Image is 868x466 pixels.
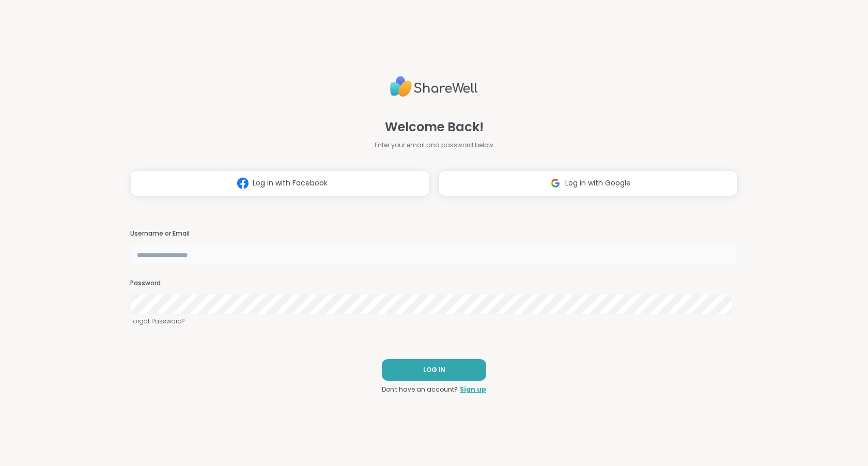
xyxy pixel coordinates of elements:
[438,170,738,196] button: Log in with Google
[233,174,253,193] img: ShareWell Logomark
[130,317,738,326] a: Forgot Password?
[375,141,493,150] span: Enter your email and password below
[423,365,445,375] span: LOG IN
[130,170,430,196] button: Log in with Facebook
[460,385,486,394] a: Sign up
[253,178,328,189] span: Log in with Facebook
[385,118,484,136] span: Welcome Back!
[382,385,458,394] span: Don't have an account?
[546,174,565,193] img: ShareWell Logomark
[130,279,738,288] h3: Password
[565,178,631,189] span: Log in with Google
[130,229,738,238] h3: Username or Email
[382,359,486,381] button: LOG IN
[390,72,478,101] img: ShareWell Logo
